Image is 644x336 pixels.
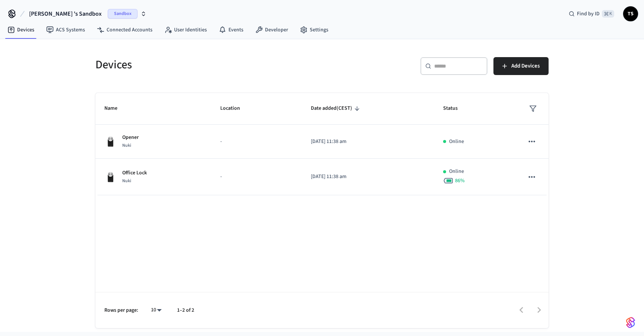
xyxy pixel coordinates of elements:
[147,305,165,315] div: 10
[563,7,620,21] div: Find by ID⌘ K
[577,10,600,18] span: Find by ID
[104,307,138,314] p: Rows per page:
[220,173,293,181] p: -
[220,138,293,146] p: -
[108,9,138,19] span: Sandbox
[104,103,127,114] span: Name
[623,6,638,21] button: TS
[455,177,465,184] span: 86 %
[213,23,249,37] a: Events
[311,103,362,114] span: Date added(CEST)
[626,317,635,329] img: SeamLogoGradient.69752ec5.svg
[122,142,131,149] span: Nuki
[449,138,464,146] p: Online
[91,23,158,37] a: Connected Accounts
[158,23,213,37] a: User Identities
[311,173,425,181] p: [DATE] 11:38 am
[95,57,318,72] h5: Devices
[602,10,614,18] span: ⌘ K
[1,23,40,37] a: Devices
[449,168,464,175] p: Online
[122,134,139,141] p: Opener
[220,103,250,114] span: Location
[294,23,334,37] a: Settings
[104,136,116,147] img: Nuki Smart Lock 3.0 Pro Black, Front
[443,103,467,114] span: Status
[122,178,131,184] span: Nuki
[40,23,91,37] a: ACS Systems
[177,307,194,314] p: 1–2 of 2
[624,7,637,21] span: TS
[104,171,116,183] img: Nuki Smart Lock 3.0 Pro Black, Front
[95,93,549,195] table: sticky table
[511,61,540,71] span: Add Devices
[493,57,549,75] button: Add Devices
[249,23,294,37] a: Developer
[29,9,102,18] span: [PERSON_NAME] 's Sandbox
[311,138,425,146] p: [DATE] 11:38 am
[122,169,147,177] p: Office Lock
